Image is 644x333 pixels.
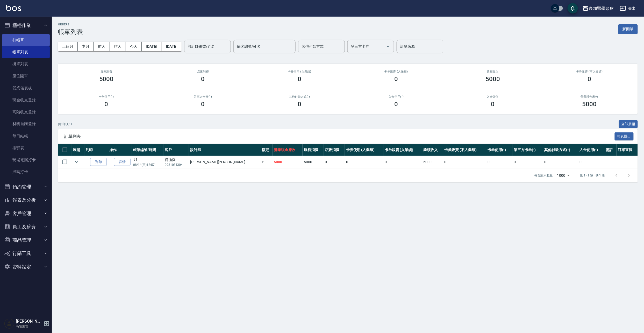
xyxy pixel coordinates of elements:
[16,319,42,324] h5: [PERSON_NAME]
[2,260,50,274] button: 資料設定
[604,144,617,156] th: 備註
[201,101,205,108] h3: 0
[486,75,500,83] h3: 5000
[298,101,302,108] h3: 0
[383,156,422,168] td: 0
[324,144,345,156] th: 店販消費
[617,144,638,156] th: 訂單來源
[324,156,345,168] td: 0
[161,95,245,98] h2: 第三方卡券(-)
[2,130,50,142] a: 每日結帳
[512,144,543,156] th: 第三方卡券(-)
[2,82,50,94] a: 營業儀表板
[547,95,632,98] h2: 營業現金應收
[142,42,162,51] button: [DATE]
[105,101,108,108] h3: 0
[486,144,512,156] th: 卡券使用(-)
[2,118,50,130] a: 材料自購登錄
[384,42,392,51] button: Open
[2,207,50,220] button: 客戶管理
[273,156,303,168] td: 5000
[2,154,50,166] a: 現場電腦打卡
[64,70,148,73] h3: 服務消費
[2,19,50,32] button: 櫃檯作業
[78,42,94,51] button: 本月
[555,168,572,182] div: 1000
[581,3,616,14] button: 多加醫學頭皮
[2,106,50,118] a: 高階收支登錄
[615,132,634,140] button: 報表匯出
[303,144,324,156] th: 服務消費
[2,46,50,58] a: 帳單列表
[90,158,107,166] button: 列印
[589,5,614,12] div: 多加醫學頭皮
[619,120,638,128] button: 全部展開
[2,193,50,207] button: 報表及分析
[395,75,398,83] h3: 0
[345,144,383,156] th: 卡券使用 (入業績)
[2,233,50,247] button: 商品管理
[578,156,604,168] td: 0
[2,58,50,70] a: 掛單列表
[201,75,205,83] h3: 0
[2,70,50,82] a: 座位開單
[588,75,591,83] h3: 0
[383,144,422,156] th: 卡券販賣 (入業績)
[2,247,50,260] button: 行銷工具
[2,142,50,154] a: 排班表
[58,28,83,36] h3: 帳單列表
[451,70,535,73] h2: 業績收入
[189,156,260,168] td: [PERSON_NAME][PERSON_NAME]
[58,23,83,26] h2: ORDERS
[2,94,50,106] a: 現金收支登錄
[615,134,634,139] a: 報表匯出
[165,157,188,162] div: 何循愛
[71,144,84,156] th: 展開
[108,144,132,156] th: 操作
[58,42,78,51] button: 上個月
[547,70,632,73] h2: 卡券販賣 (不入業績)
[114,158,131,166] a: 詳情
[58,122,72,126] p: 共 1 筆, 1 / 1
[73,158,81,166] button: expand row
[162,42,182,51] button: [DATE]
[99,75,114,83] h3: 5000
[4,318,15,329] img: Person
[273,144,303,156] th: 營業現金應收
[618,4,638,13] button: 登出
[543,156,578,168] td: 0
[354,95,438,98] h2: 入金使用(-)
[298,75,302,83] h3: 0
[132,156,163,168] td: #1
[16,324,42,329] p: 高階主管
[422,156,443,168] td: 5000
[257,95,342,98] h2: 其他付款方式(-)
[395,101,398,108] h3: 0
[94,42,110,51] button: 前天
[110,42,126,51] button: 昨天
[618,26,638,31] a: 新開單
[165,162,188,167] p: 0981034304
[260,144,273,156] th: 指定
[618,24,638,34] button: 新開單
[64,134,615,139] span: 訂單列表
[582,101,597,108] h3: 5000
[303,156,324,168] td: 5000
[422,144,443,156] th: 業績收入
[64,95,148,98] h2: 卡券使用(-)
[512,156,543,168] td: 0
[534,173,553,178] p: 每頁顯示數量
[543,144,578,156] th: 其他付款方式(-)
[578,144,604,156] th: 入金使用(-)
[443,156,486,168] td: 0
[6,5,21,11] img: Logo
[189,144,260,156] th: 設計師
[451,95,535,98] h2: 入金儲值
[486,156,512,168] td: 0
[2,166,50,178] a: 掃碼打卡
[2,180,50,194] button: 預約管理
[580,173,605,178] p: 第 1–1 筆 共 1 筆
[354,70,438,73] h2: 卡券販賣 (入業績)
[163,144,189,156] th: 客戶
[2,220,50,233] button: 員工及薪資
